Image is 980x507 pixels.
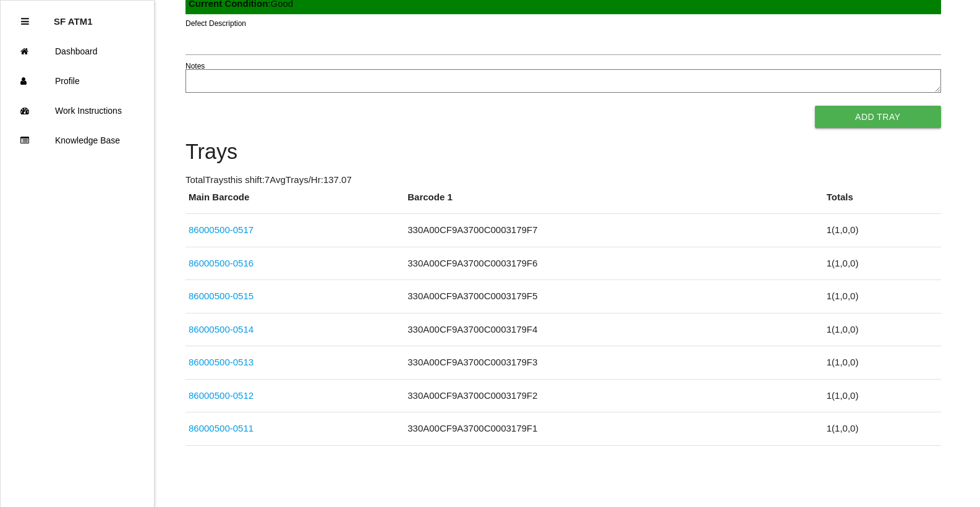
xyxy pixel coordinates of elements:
td: 330A00CF9A3700C0003179F4 [404,313,823,346]
td: 1 ( 1 , 0 , 0 ) [824,412,941,446]
td: 330A00CF9A3700C0003179F2 [404,379,823,412]
td: 330A00CF9A3700C0003179F1 [404,412,823,446]
th: Barcode 1 [404,190,823,214]
label: Defect Description [185,18,246,29]
div: Close [21,7,29,36]
td: 1 ( 1 , 0 , 0 ) [824,247,941,280]
h4: Trays [185,140,941,164]
label: Notes [185,61,205,72]
td: 1 ( 1 , 0 , 0 ) [824,313,941,346]
a: Work Instructions [1,96,154,126]
a: 86000500-0514 [189,324,254,334]
a: 86000500-0517 [189,224,254,235]
a: 86000500-0512 [189,390,254,401]
a: 86000500-0515 [189,291,254,301]
p: SF ATM1 [54,7,93,27]
td: 330A00CF9A3700C0003179F7 [404,214,823,247]
a: Dashboard [1,36,154,66]
th: Main Barcode [185,190,404,214]
a: 86000500-0516 [189,258,254,268]
a: 86000500-0513 [189,357,254,367]
td: 330A00CF9A3700C0003179F3 [404,346,823,380]
th: Totals [824,190,941,214]
td: 1 ( 1 , 0 , 0 ) [824,346,941,380]
td: 1 ( 1 , 0 , 0 ) [824,214,941,247]
a: Knowledge Base [1,126,154,155]
td: 1 ( 1 , 0 , 0 ) [824,379,941,412]
td: 1 ( 1 , 0 , 0 ) [824,280,941,313]
td: 330A00CF9A3700C0003179F6 [404,247,823,280]
a: 86000500-0511 [189,423,254,433]
button: Add Tray [815,106,941,128]
a: Profile [1,66,154,96]
td: 330A00CF9A3700C0003179F5 [404,280,823,313]
p: Total Trays this shift: 7 Avg Trays /Hr: 137.07 [185,173,941,187]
